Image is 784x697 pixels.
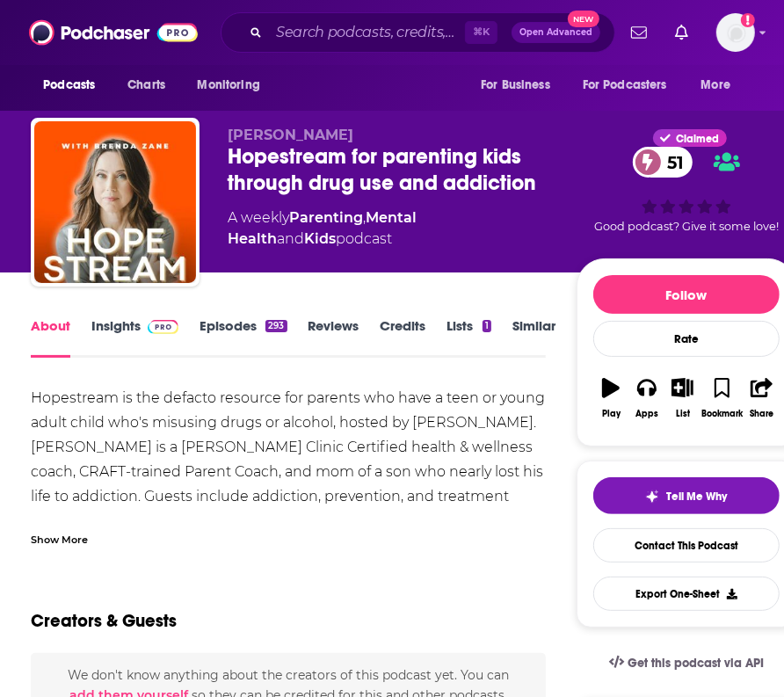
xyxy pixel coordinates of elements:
img: tell me why sparkle [645,490,659,504]
img: User Profile [716,13,755,52]
a: InsightsPodchaser Pro [91,317,178,358]
button: Apps [629,367,665,430]
button: Share [744,367,780,430]
a: Kids [304,230,336,247]
span: Good podcast? Give it some love! [594,220,779,233]
a: Credits [381,317,426,358]
div: 293 [265,320,287,332]
a: Contact This Podcast [593,528,780,563]
a: Episodes293 [200,317,287,358]
button: open menu [185,69,282,102]
div: Search podcasts, credits, & more... [221,12,615,53]
img: Podchaser - Follow, Share and Rate Podcasts [29,16,198,49]
div: Play [602,409,621,419]
div: Bookmark [701,409,743,419]
button: open menu [468,69,572,102]
button: Follow [593,275,780,314]
span: More [701,73,731,98]
a: Similar [512,317,555,358]
h2: Creators & Guests [31,610,177,632]
span: For Business [481,73,550,98]
a: Get this podcast via API [595,642,778,685]
a: Reviews [309,317,359,358]
button: Export One-Sheet [593,577,780,611]
a: 51 [633,147,693,178]
span: and [277,230,304,247]
a: About [31,317,70,358]
span: Podcasts [43,73,95,98]
img: Podchaser Pro [148,320,178,334]
span: Tell Me Why [666,490,727,504]
button: open menu [689,69,753,102]
div: Rate [593,321,780,357]
button: open menu [31,69,118,102]
span: Claimed [677,134,720,143]
div: Hopestream is the defacto resource for parents who have a teen or young adult child who's misusin... [31,386,546,657]
button: Open AdvancedNew [512,22,600,43]
a: Show notifications dropdown [624,18,654,47]
span: Monitoring [197,73,259,98]
div: A weekly podcast [228,207,577,250]
span: Open Advanced [519,28,592,37]
button: open menu [571,69,693,102]
span: For Podcasters [583,73,667,98]
input: Search podcasts, credits, & more... [269,18,465,47]
div: Apps [635,409,658,419]
div: 1 [483,320,491,332]
span: Charts [127,73,165,98]
span: ⌘ K [465,21,497,44]
a: Lists1 [447,317,491,358]
button: Bookmark [701,367,744,430]
button: Show profile menu [716,13,755,52]
div: List [676,409,690,419]
a: Parenting [289,209,363,226]
a: Show notifications dropdown [668,18,695,47]
a: Charts [116,69,176,102]
span: New [568,11,599,27]
span: , [363,209,366,226]
a: Mental Health [228,209,417,247]
span: Get this podcast via API [628,656,764,671]
img: Hopestream for parenting kids through drug use and addiction [34,121,196,283]
button: List [664,367,701,430]
div: Share [750,409,773,419]
span: [PERSON_NAME] [228,127,353,143]
button: Play [593,367,629,430]
span: Logged in as jennarohl [716,13,755,52]
button: tell me why sparkleTell Me Why [593,477,780,514]
svg: Add a profile image [741,13,755,27]
span: 51 [650,147,693,178]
